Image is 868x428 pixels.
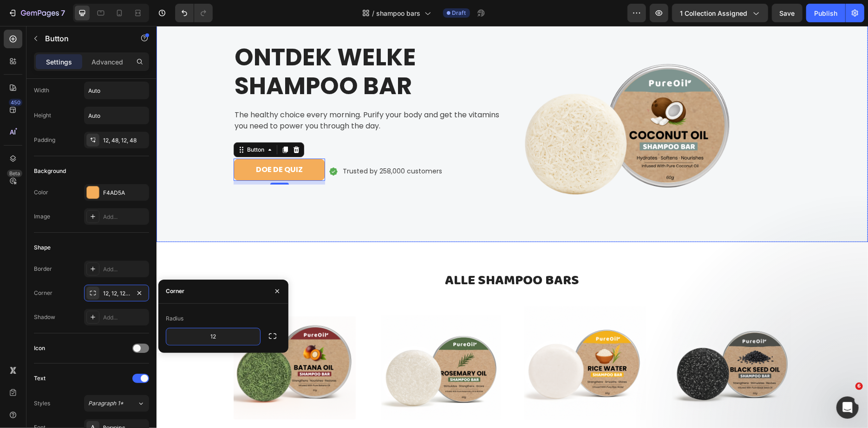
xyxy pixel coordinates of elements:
a: Batana Olie - Shampoo Bar [77,272,199,394]
button: 7 [4,4,69,22]
div: 12, 48, 12, 48 [103,136,147,145]
span: ALLE SHAMPOO BARS [289,243,423,265]
div: Corner [34,289,52,297]
div: Background [34,167,66,175]
div: Height [34,111,51,120]
p: 7 [61,7,65,19]
a: Rozemarijn Shampoo Bar - 100% Natuurlijk [222,272,345,394]
div: Beta [7,170,22,177]
button: Paragraph 1* [84,395,149,412]
div: Color [34,188,48,197]
p: ⁠⁠⁠⁠⁠⁠⁠ [78,245,633,264]
input: Auto [166,328,260,345]
button: 1 collection assigned [672,4,768,22]
a: Rijst Water Shampoo Bar - 100% Natuurlijk [367,272,489,394]
span: 6 [855,383,863,390]
div: Publish [814,8,837,18]
input: Auto [85,82,149,99]
p: Button [45,33,124,44]
div: Shadow [34,313,55,321]
p: Settings [46,57,72,67]
h2: Rich Text Editor. Editing area: main [77,244,634,265]
a: Zwarte Zaad Shampoo Bar - 100% Natuurlijk [513,272,635,394]
div: Border [34,265,52,273]
input: Auto [85,107,149,124]
span: Paragraph 1* [88,399,124,408]
div: 450 [9,99,22,106]
button: Save [772,4,803,22]
div: Icon [34,344,45,352]
iframe: Intercom live chat [836,396,859,419]
span: 1 collection assigned [680,8,747,18]
div: Text [34,374,46,383]
div: Undo/Redo [175,4,213,22]
span: Save [780,9,795,17]
div: Radius [166,314,183,323]
span: / [372,8,375,18]
div: Corner [166,287,184,295]
div: Add... [103,265,147,274]
p: Advanced [91,57,123,67]
div: Width [34,86,49,95]
div: Add... [103,213,147,221]
div: 12, 12, 12, 12 [103,289,130,298]
button: Publish [806,4,845,22]
div: Add... [103,313,147,322]
div: Styles [34,399,50,408]
div: F4AD5A [103,189,147,197]
iframe: Design area [157,26,868,428]
span: Draft [452,9,466,17]
div: Image [34,212,50,221]
span: shampoo bars [377,8,421,18]
div: Shape [34,243,51,252]
p: Trusted by 258,000 customers [186,140,286,151]
div: Padding [34,136,55,144]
